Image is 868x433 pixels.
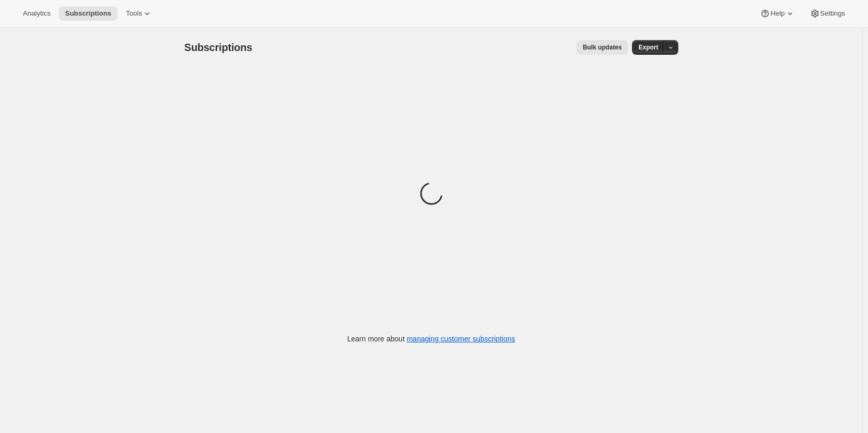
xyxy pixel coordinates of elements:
[120,6,159,21] button: Tools
[347,334,515,344] p: Learn more about
[406,335,515,343] a: managing customer subscriptions
[632,40,664,55] button: Export
[65,9,111,18] span: Subscriptions
[126,9,142,18] span: Tools
[59,6,117,21] button: Subscriptions
[583,43,622,52] span: Bulk updates
[770,9,784,18] span: Help
[754,6,801,21] button: Help
[576,40,628,55] button: Bulk updates
[820,9,845,18] span: Settings
[638,43,658,52] span: Export
[804,6,851,21] button: Settings
[23,9,50,18] span: Analytics
[17,6,57,21] button: Analytics
[185,42,253,53] span: Subscriptions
